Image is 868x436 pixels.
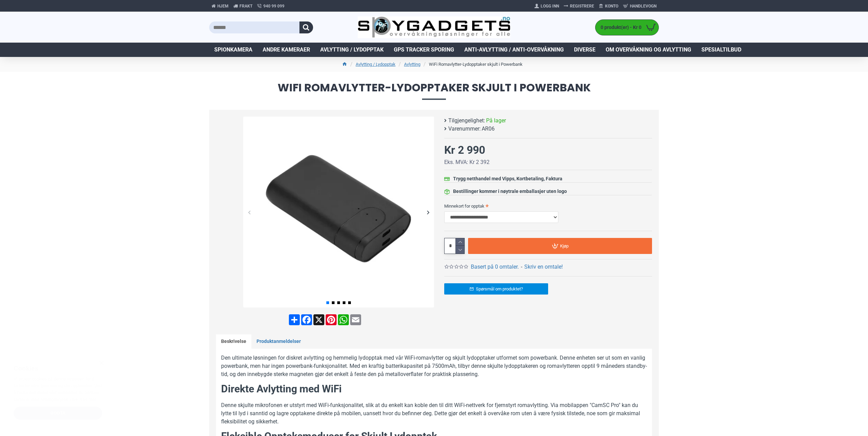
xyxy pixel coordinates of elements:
[251,334,306,349] a: Produktanmeldelser
[464,46,564,54] span: Anti-avlytting / Anti-overvåkning
[532,1,561,12] a: Logg Inn
[521,264,522,270] b: -
[214,46,252,54] span: Spionkamera
[80,397,96,402] a: Les mer, opens a new window
[14,407,102,420] div: Godta
[606,46,691,54] span: Om overvåkning og avlytting
[569,43,601,57] a: Diverse
[343,301,345,304] span: Go to slide 4
[482,125,495,133] span: AR06
[394,46,454,54] span: GPS Tracker Sporing
[356,61,396,68] a: Avlytting / Lydopptak
[422,206,434,218] div: Next slide
[99,361,104,366] div: Close
[358,16,511,39] img: SpyGadgets.no
[217,3,229,9] span: Hjem
[574,46,595,54] span: Diverse
[696,43,746,57] a: Spesialtilbud
[14,361,98,376] div: Cookies
[209,43,258,57] a: Spionkamera
[448,117,485,125] b: Tilgjengelighet:
[596,1,621,12] a: Konto
[313,314,325,325] a: X
[239,3,252,9] span: Frakt
[350,314,362,325] a: Email
[326,301,329,304] span: Go to slide 1
[561,1,596,12] a: Registrere
[444,283,548,295] a: Spørsmål om produktet?
[14,377,102,402] span: Vi bruker cookies på denne nettsiden for å forbedre våre tjenester og din opplevelse. Ved å bruke...
[486,117,506,125] span: På lager
[209,82,659,100] span: WiFi Romavlytter-Lydopptaker skjult i Powerbank
[444,200,652,211] label: Minnekort for opptak
[444,142,485,158] div: Kr 2 990
[221,401,647,426] p: Denne skjulte mikrofonen er utstyrt med WiFi-funksjonalitet, slik at du enkelt kan koble den til ...
[404,61,420,68] a: Avlytting
[216,334,251,349] a: Beskrivelse
[221,382,647,396] h2: Direkte Avlytting med WiFi
[332,301,335,304] span: Go to slide 2
[541,3,559,9] span: Logg Inn
[300,314,313,325] a: Facebook
[337,314,350,325] a: WhatsApp
[263,3,284,9] span: 940 99 099
[325,314,337,325] a: Pinterest
[601,43,696,57] a: Om overvåkning og avlytting
[605,3,618,9] span: Konto
[243,117,434,307] img: WiFi Romavlytter-Lydopptaker skjult i Powerbank
[453,175,562,182] div: Trygg netthandel med Vipps, Kortbetaling, Faktura
[595,20,658,35] a: 0 produkt(er) - Kr 0
[348,301,351,304] span: Go to slide 5
[459,43,569,57] a: Anti-avlytting / Anti-overvåkning
[315,43,389,57] a: Avlytting / Lydopptak
[630,3,656,9] span: Handlevogn
[263,46,310,54] span: Andre kameraer
[221,354,647,378] p: Den ultimate løsningen for diskret avlytting og hemmelig lydopptak med vår WiFi-romavlytter og sk...
[337,301,340,304] span: Go to slide 3
[320,46,384,54] span: Avlytting / Lydopptak
[524,263,563,271] a: Skriv en omtale!
[471,263,519,271] a: Basert på 0 omtaler.
[288,314,300,325] a: Share
[560,244,569,248] span: Kjøp
[621,1,659,12] a: Handlevogn
[448,125,481,133] b: Varenummer:
[701,46,741,54] span: Spesialtilbud
[258,43,315,57] a: Andre kameraer
[595,24,643,31] span: 0 produkt(er) - Kr 0
[243,206,255,218] div: Previous slide
[570,3,594,9] span: Registrere
[389,43,459,57] a: GPS Tracker Sporing
[453,188,567,195] div: Bestillinger kommer i nøytrale emballasjer uten logo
